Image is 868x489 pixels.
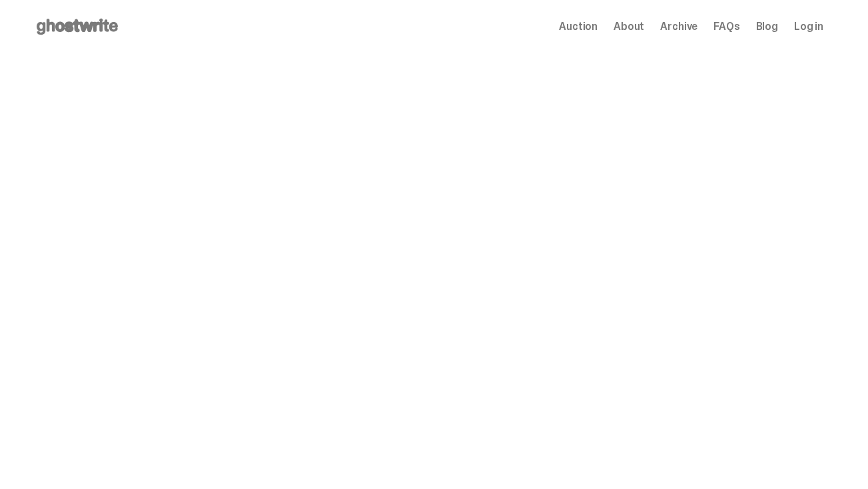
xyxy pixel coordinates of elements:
[660,21,697,32] a: Archive
[614,21,644,32] a: About
[713,21,739,32] a: FAQs
[794,21,823,32] a: Log in
[559,21,598,32] a: Auction
[756,21,778,32] a: Blog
